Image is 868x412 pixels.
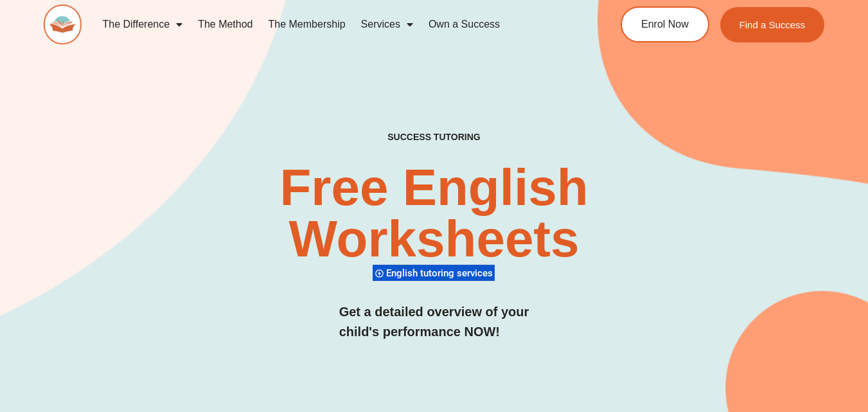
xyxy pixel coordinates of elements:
[641,19,689,30] span: Enrol Now
[353,10,421,39] a: Services
[386,267,497,279] span: English tutoring services
[740,20,806,30] span: Find a Success
[339,302,529,342] h3: Get a detailed overview of your child's performance NOW!
[94,10,190,39] a: The Difference
[319,132,550,143] h4: SUCCESS TUTORING​
[176,162,691,265] h2: Free English Worksheets​
[621,6,709,42] a: Enrol Now
[261,10,353,39] a: The Membership
[654,267,868,412] iframe: Chat Widget
[421,10,508,39] a: Own a Success
[94,10,576,39] nav: Menu
[190,10,260,39] a: The Method
[720,7,825,42] a: Find a Success
[373,264,495,282] div: English tutoring services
